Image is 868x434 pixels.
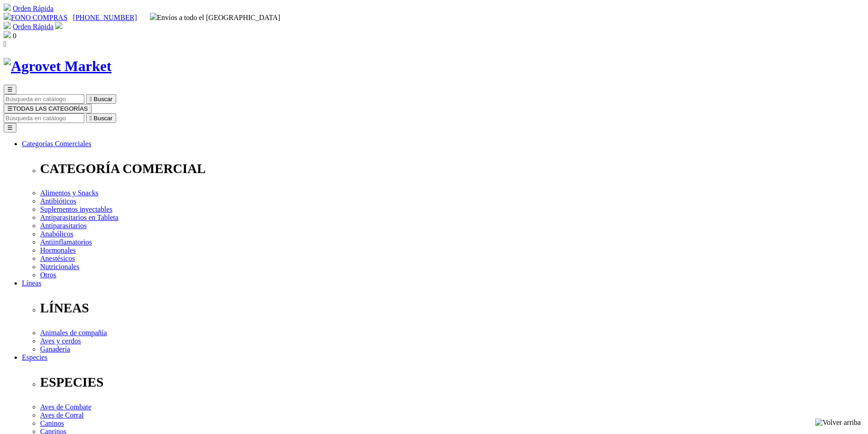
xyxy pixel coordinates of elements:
span: ☰ [7,86,13,93]
span: Buscar [94,96,113,102]
a: Anabólicos [40,230,73,238]
span: Buscar [94,115,113,122]
a: Anestésicos [40,255,75,262]
a: Acceda a su cuenta de cliente [55,23,62,31]
span: ☰ [7,105,13,112]
button: ☰ [4,85,16,94]
button:  Buscar [86,94,116,104]
img: user.svg [55,22,62,29]
a: Alimentos y Snacks [40,189,98,197]
a: Orden Rápida [13,23,53,31]
a: Antibióticos [40,197,76,205]
a: Aves de Corral [40,411,84,419]
i:  [90,115,92,122]
button: ☰TODAS LAS CATEGORÍAS [4,104,92,113]
img: Agrovet Market [4,58,112,75]
a: [PHONE_NUMBER] [73,14,137,21]
img: shopping-bag.svg [4,31,11,38]
img: Volver arriba [815,419,861,427]
p: CATEGORÍA COMERCIAL [40,161,864,176]
img: delivery-truck.svg [150,13,157,20]
a: Animales de compañía [40,329,107,337]
a: Aves de Combate [40,403,92,411]
a: Antiparasitarios en Tableta [40,214,118,221]
span: Envíos a todo el [GEOGRAPHIC_DATA] [150,14,281,21]
button: ☰ [4,123,16,133]
a: Especies [22,353,47,361]
a: Orden Rápida [13,5,53,12]
a: Aves y cerdos [40,337,81,345]
a: Hormonales [40,246,76,254]
p: ESPECIES [40,375,864,390]
p: LÍNEAS [40,301,864,316]
i:  [90,96,92,102]
a: Otros [40,271,56,279]
a: Antiparasitarios [40,222,87,230]
span: 0 [13,32,16,40]
img: phone.svg [4,13,11,20]
button:  Buscar [86,113,116,123]
a: Categorías Comerciales [22,140,91,148]
a: Nutricionales [40,263,79,271]
img: shopping-cart.svg [4,4,11,11]
i:  [4,40,6,48]
img: shopping-cart.svg [4,22,11,29]
a: Ganadería [40,345,70,353]
a: FONO COMPRAS [4,14,67,21]
a: Caninos [40,419,64,427]
a: Suplementos inyectables [40,205,113,213]
input: Buscar [4,94,84,104]
a: Líneas [22,279,41,287]
input: Buscar [4,113,84,123]
a: Antiinflamatorios [40,238,92,246]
